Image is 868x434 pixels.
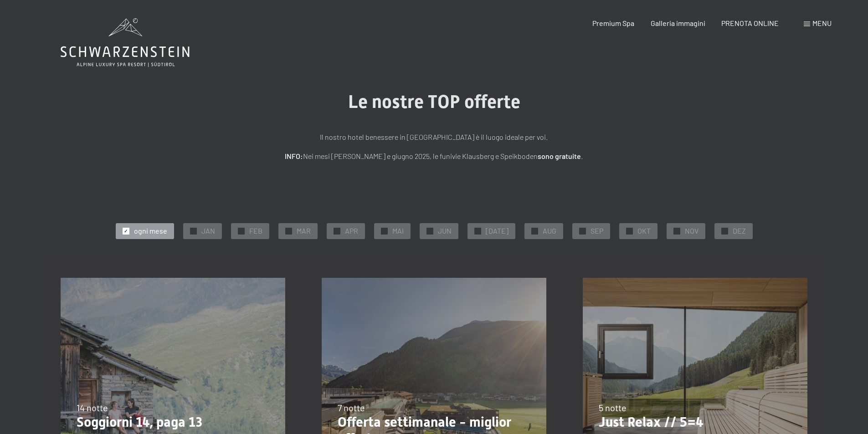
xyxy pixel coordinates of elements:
[382,228,386,234] span: ✓
[345,226,358,236] span: APR
[675,228,678,234] span: ✓
[580,228,584,234] span: ✓
[637,226,651,236] span: OKT
[206,150,662,162] p: Nei mesi [PERSON_NAME] e giugno 2025, le funivie Klausberg e Speikboden .
[206,131,662,143] p: Il nostro hotel benessere in [GEOGRAPHIC_DATA] è il luogo ideale per voi.
[438,226,452,236] span: JUN
[812,19,832,27] span: Menu
[285,152,303,160] strong: INFO:
[651,19,705,27] a: Galleria immagini
[486,226,508,236] span: [DATE]
[201,226,215,236] span: JAN
[348,91,520,112] span: Le nostre TOP offerte
[733,226,746,236] span: DEZ
[533,228,536,234] span: ✓
[543,226,556,236] span: AUG
[538,152,581,160] strong: sono gratuite
[591,226,603,236] span: SEP
[685,226,699,236] span: NOV
[239,228,243,234] span: ✓
[249,226,262,236] span: FEB
[191,228,195,234] span: ✓
[599,402,627,413] span: 5 notte
[297,226,311,236] span: MAR
[134,226,167,236] span: ogni mese
[335,228,339,234] span: ✓
[77,402,108,413] span: 14 notte
[338,402,365,413] span: 7 notte
[723,228,726,234] span: ✓
[476,228,479,234] span: ✓
[428,228,431,234] span: ✓
[592,19,634,27] a: Premium Spa
[599,414,791,430] p: Just Relax // 5=4
[77,414,269,430] p: Soggiorni 14, paga 13
[124,228,128,234] span: ✓
[287,228,290,234] span: ✓
[721,19,779,27] a: PRENOTA ONLINE
[392,226,404,236] span: MAI
[627,228,631,234] span: ✓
